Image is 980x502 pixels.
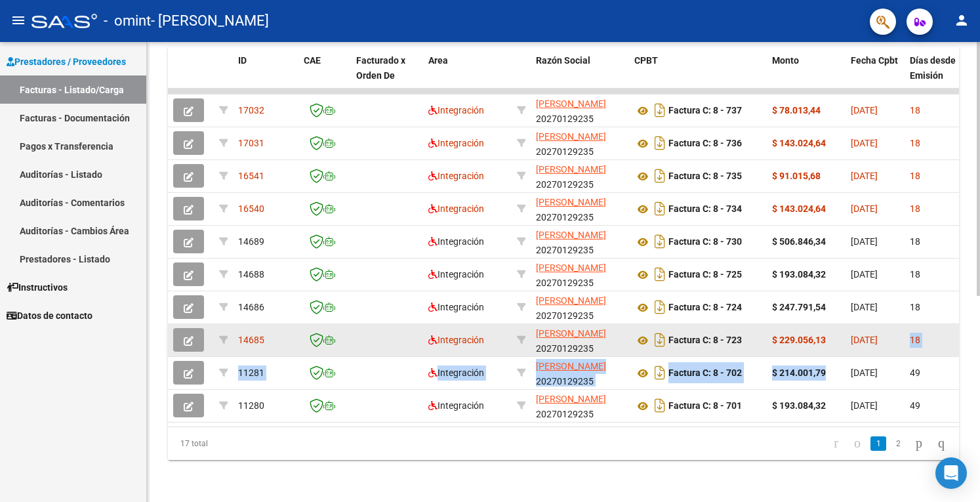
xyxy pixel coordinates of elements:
span: [PERSON_NAME] [536,262,606,273]
span: 14686 [238,302,264,312]
strong: $ 78.013,44 [772,105,821,115]
span: Integración [428,335,484,345]
span: [DATE] [851,203,878,214]
a: 2 [890,436,906,451]
strong: Factura C: 8 - 701 [668,401,742,411]
div: 20270129235 [536,96,624,124]
a: go to previous page [848,436,867,451]
span: CPBT [634,55,658,66]
span: 18 [910,203,920,214]
strong: $ 143.024,64 [772,138,826,148]
datatable-header-cell: Días desde Emisión [905,47,964,104]
span: 18 [910,335,920,345]
strong: $ 143.024,64 [772,203,826,214]
strong: $ 506.846,34 [772,236,826,247]
li: page 1 [868,432,888,455]
datatable-header-cell: CPBT [629,47,767,104]
span: 14689 [238,236,264,247]
span: 18 [910,302,920,312]
span: [PERSON_NAME] [536,295,606,306]
span: 17032 [238,105,264,115]
datatable-header-cell: ID [233,47,298,104]
span: Datos de contacto [7,308,92,323]
div: 20270129235 [536,261,624,288]
div: 20270129235 [536,359,624,387]
span: [PERSON_NAME] [536,361,606,371]
strong: $ 229.056,13 [772,335,826,345]
span: - omint [104,7,151,35]
span: [PERSON_NAME] [536,98,606,109]
a: go to first page [828,436,844,451]
strong: Factura C: 8 - 734 [668,204,742,215]
span: [DATE] [851,367,878,378]
datatable-header-cell: Facturado x Orden De [351,47,423,104]
span: 49 [910,367,920,378]
span: Integración [428,367,484,378]
div: 20270129235 [536,392,624,419]
i: Descargar documento [651,100,668,121]
strong: Factura C: 8 - 730 [668,237,742,247]
span: 18 [910,269,920,280]
span: - [PERSON_NAME] [151,7,269,35]
strong: Factura C: 8 - 735 [668,171,742,182]
datatable-header-cell: Area [423,47,512,104]
span: Monto [772,55,799,66]
div: 20270129235 [536,162,624,190]
span: [DATE] [851,302,878,312]
strong: Factura C: 8 - 737 [668,106,742,116]
span: Integración [428,236,484,247]
span: Integración [428,302,484,312]
span: Días desde Emisión [910,55,956,81]
mat-icon: person [954,12,970,28]
span: [DATE] [851,236,878,247]
i: Descargar documento [651,362,668,383]
div: 20270129235 [536,326,624,354]
i: Descargar documento [651,165,668,186]
strong: Factura C: 8 - 702 [668,368,742,379]
span: [PERSON_NAME] [536,197,606,207]
a: 1 [870,436,886,451]
i: Descargar documento [651,329,668,350]
strong: $ 214.001,79 [772,367,826,378]
div: 17 total [168,427,324,460]
span: 18 [910,105,920,115]
span: Prestadores / Proveedores [7,54,126,69]
strong: Factura C: 8 - 724 [668,303,742,313]
div: 20270129235 [536,129,624,157]
strong: $ 247.791,54 [772,302,826,312]
span: 11280 [238,400,264,411]
span: 18 [910,138,920,148]
span: [PERSON_NAME] [536,131,606,142]
span: Integración [428,203,484,214]
li: page 2 [888,432,908,455]
div: 20270129235 [536,195,624,222]
datatable-header-cell: CAE [298,47,351,104]
span: Razón Social [536,55,590,66]
datatable-header-cell: Fecha Cpbt [846,47,905,104]
span: Integración [428,138,484,148]
span: Facturado x Orden De [356,55,405,81]
span: [PERSON_NAME] [536,328,606,339]
i: Descargar documento [651,133,668,154]
datatable-header-cell: Monto [767,47,846,104]
strong: $ 193.084,32 [772,269,826,280]
strong: $ 91.015,68 [772,171,821,181]
span: CAE [304,55,321,66]
div: Open Intercom Messenger [935,457,967,489]
span: 14685 [238,335,264,345]
span: [PERSON_NAME] [536,230,606,240]
span: [DATE] [851,335,878,345]
a: go to next page [910,436,928,451]
span: [DATE] [851,269,878,280]
span: 18 [910,236,920,247]
span: Area [428,55,448,66]
span: [PERSON_NAME] [536,164,606,175]
i: Descargar documento [651,297,668,318]
datatable-header-cell: Razón Social [531,47,629,104]
span: Fecha Cpbt [851,55,898,66]
span: Integración [428,400,484,411]
i: Descargar documento [651,395,668,416]
a: go to last page [932,436,950,451]
span: 17031 [238,138,264,148]
span: Instructivos [7,280,68,295]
